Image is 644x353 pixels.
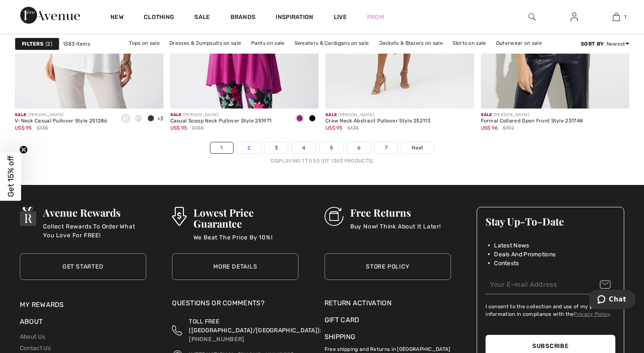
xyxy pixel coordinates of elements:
span: Latest News [494,241,529,250]
div: : Newest [581,40,629,47]
div: About [20,317,146,331]
span: US$ 95 [15,125,32,131]
img: My Info [571,12,578,22]
div: Black [306,112,319,126]
span: Next [412,144,423,152]
a: Store Policy [325,253,451,280]
p: Buy Now! Think About It Later! [350,222,441,239]
a: 6 [347,142,370,153]
div: Casual Scoop Neck Pullover Style 251971 [170,118,272,124]
span: 1 [624,13,626,21]
a: Sweaters & Cardigans on sale [290,37,373,48]
div: [PERSON_NAME] [481,112,583,118]
a: Sale [194,14,210,22]
span: 1383 items [63,40,90,47]
span: +3 [157,116,164,122]
div: Vanilla [119,112,132,126]
a: New [110,14,123,22]
span: Get 15% off [6,156,16,197]
p: We Beat The Price By 10%! [193,233,299,250]
img: My Bag [613,12,620,22]
label: I consent to the collection and use of my personal information in compliance with the . [486,303,615,318]
a: 2 [237,142,260,153]
a: Outerwear on sale [492,37,546,48]
h3: Free Returns [350,207,441,218]
a: Contact Us [20,345,51,352]
span: 2 [46,40,52,47]
span: Sale [481,112,492,117]
span: US$ 95 [325,125,343,131]
button: Close teaser [19,146,28,154]
a: Shipping [325,333,355,341]
a: Live [334,13,347,22]
div: Questions or Comments? [172,298,298,312]
img: Toll Free (Canada/US) [172,317,182,344]
a: Prom [367,13,384,22]
span: Sale [170,112,182,117]
span: Deals And Promotions [494,250,555,259]
img: Avenue Rewards [20,207,37,226]
span: TOLL FREE ([GEOGRAPHIC_DATA]/[GEOGRAPHIC_DATA]): [189,318,321,334]
div: [PERSON_NAME] [325,112,430,118]
div: Moonstone [132,112,145,126]
h3: Lowest Price Guarantee [193,207,299,229]
a: 4 [292,142,315,153]
h3: Stay Up-To-Date [486,216,615,227]
div: [PERSON_NAME] [170,112,272,118]
span: $192 [503,124,514,132]
a: Clothing [144,14,174,22]
a: Jackets & Blazers on sale [375,37,448,48]
img: Lowest Price Guarantee [172,207,186,226]
span: Sale [15,112,26,117]
a: Privacy Policy [574,311,609,317]
a: Gift Card [325,315,451,325]
a: More Details [172,253,298,280]
span: US$ 95 [170,125,188,131]
input: Your E-mail Address [486,275,615,294]
div: Displaying 1 to 50 (of 1383 products) [15,157,629,165]
a: Return Activation [325,298,451,308]
strong: Filters [22,40,43,47]
a: Next [402,142,433,153]
a: 5 [320,142,343,153]
a: Tops on sale [125,37,164,48]
div: Crew Neck Abstract Pullover Style 252113 [325,118,430,124]
iframe: Opens a widget where you can chat to one of our agents [589,290,636,311]
p: Collect Rewards To Order What You Love For FREE! [43,222,146,239]
nav: Page navigation [15,142,629,165]
span: Contests [494,259,519,268]
a: Sign In [564,12,585,22]
span: Sale [325,112,337,117]
div: Formal Collared Open Front Style 231748 [481,118,583,124]
span: $135 [347,124,359,132]
div: [PERSON_NAME] [15,112,107,118]
a: Brands [231,14,256,22]
a: 7 [375,142,397,153]
img: 1ère Avenue [20,7,80,24]
span: $135 [192,124,204,132]
a: 1 [210,142,233,153]
div: Black [145,112,157,126]
img: search the website [529,12,536,22]
a: 3 [265,142,288,153]
a: Skirts on sale [448,37,490,48]
span: $135 [37,124,48,132]
div: Purple orchid [293,112,306,126]
a: Get Started [20,253,146,280]
span: US$ 96 [481,125,498,131]
span: Inspiration [276,14,313,22]
div: V-Neck Casual Pullover Style 251286 [15,118,107,124]
img: Free Returns [325,207,343,226]
a: About Us [20,333,45,340]
a: [PHONE_NUMBER] [189,336,244,343]
a: My Rewards [20,301,64,309]
a: Dresses & Jumpsuits on sale [165,37,245,48]
strong: Sort By [581,41,604,46]
a: 1 [596,12,637,22]
a: Pants on sale [247,37,289,48]
h3: Avenue Rewards [43,207,146,218]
